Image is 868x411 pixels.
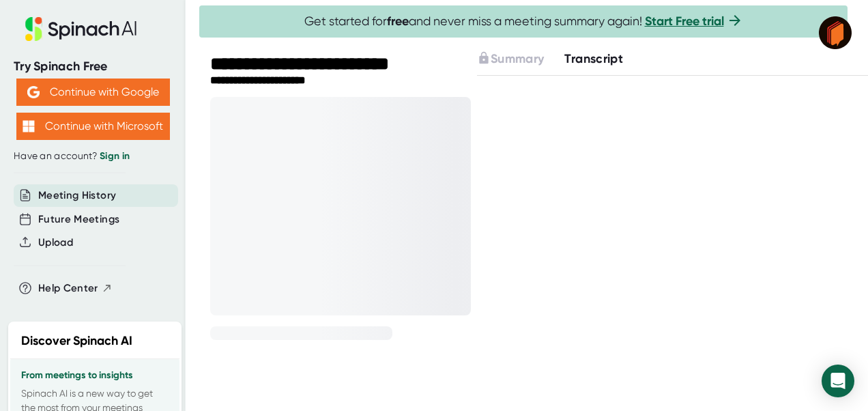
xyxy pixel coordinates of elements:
[27,86,40,98] img: Aehbyd4JwY73AAAAAElFTkSuQmCC
[14,59,172,74] div: Try Spinach Free
[822,365,854,397] div: Open Intercom Messenger
[38,281,113,296] button: Help Center
[16,113,170,140] button: Continue with Microsoft
[645,14,724,29] a: Start Free trial
[21,370,169,381] h3: From meetings to insights
[477,50,564,68] div: Upgrade to access
[38,188,116,203] button: Meeting History
[491,51,544,66] span: Summary
[564,51,623,66] span: Transcript
[38,281,98,296] span: Help Center
[16,79,170,106] button: Continue with Google
[100,150,130,162] a: Sign in
[38,235,73,251] button: Upload
[477,50,544,68] button: Summary
[14,150,172,162] div: Have an account?
[304,14,743,29] span: Get started for and never miss a meeting summary again!
[38,212,119,227] button: Future Meetings
[564,50,623,68] button: Transcript
[21,332,132,350] h2: Discover Spinach AI
[387,14,409,29] b: free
